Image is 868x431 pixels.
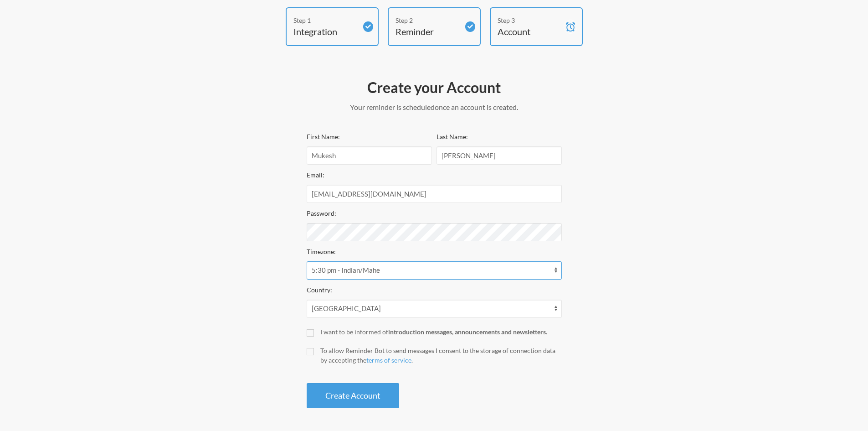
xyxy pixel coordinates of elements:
label: Email: [307,171,324,179]
label: First Name: [307,133,340,140]
strong: introduction messages, announcements and newsletters. [388,328,547,336]
div: To allow Reminder Bot to send messages I consent to the storage of connection data by accepting t... [320,346,562,365]
input: I want to be informed ofintroduction messages, announcements and newsletters. [307,329,314,337]
label: Last Name: [437,133,468,140]
label: Country: [307,286,332,294]
input: To allow Reminder Bot to send messages I consent to the storage of connection data by accepting t... [307,348,314,355]
label: Timezone: [307,248,336,255]
h4: Integration [293,25,357,38]
h4: Reminder [395,25,459,38]
label: Password: [307,209,336,217]
div: Step 1 [293,16,357,25]
div: Step 2 [395,16,459,25]
button: Create Account [307,383,399,408]
a: terms of service [366,356,411,364]
p: Your reminder is scheduled once an account is created. [307,102,562,113]
h4: Account [498,25,561,38]
div: Step 3 [498,16,561,25]
div: I want to be informed of [320,327,562,337]
h2: Create your Account [307,78,562,97]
